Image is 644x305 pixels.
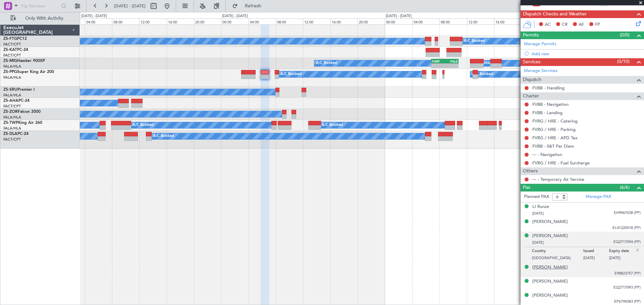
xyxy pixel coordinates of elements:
a: FALA/HLA [3,93,21,98]
div: [PERSON_NAME] [532,292,568,299]
p: Expiry date [609,249,635,255]
a: --- - Navigation [532,152,562,157]
a: Manage Permits [524,41,556,48]
a: FALA/HLA [3,64,21,69]
span: (6/6) [620,184,630,191]
span: FP [595,21,600,28]
p: [DATE] [583,255,609,262]
div: A/C Booked [280,69,302,79]
div: A/C Booked [316,58,337,68]
span: Refresh [239,4,267,8]
a: FVRG / HRE - Fuel Surcharge [532,160,590,166]
span: Pax [523,184,530,192]
div: 12:00 [139,18,166,24]
p: Country [532,249,583,255]
span: (0/10) [617,58,630,65]
span: ZS-TWP [3,121,18,125]
span: Dispatch [523,76,541,84]
div: 16:00 [167,18,194,24]
div: 00:00 [221,18,248,24]
a: FACT/CPT [3,42,21,47]
span: EL41220518 (PP) [612,225,641,231]
div: [DATE] - [DATE] [222,13,248,19]
span: ZS-PPG [3,70,17,74]
label: Planned PAX [524,194,549,200]
a: ZS-KATPC-24 [3,48,28,52]
span: [DATE] [532,211,544,216]
a: FVBB - S&T Per Diem [532,143,574,149]
span: AC [545,21,551,28]
div: - [445,64,458,68]
a: ZS-FTGPC12 [3,37,27,41]
p: [GEOGRAPHIC_DATA] [532,255,583,262]
div: [PERSON_NAME] [532,264,568,271]
span: Services [523,58,540,66]
span: [DATE] - [DATE] [114,3,146,9]
span: ZS-AHA [3,99,18,103]
div: 20:00 [194,18,221,24]
a: FVBB - Landing [532,110,562,116]
span: ZS-DLA [3,132,17,136]
a: FACT/CPT [3,137,21,142]
div: A/C Booked [132,120,154,130]
a: FVRG / HRE - APD Tax [532,135,578,141]
div: 12:00 [467,18,494,24]
span: ZS-ZOR [3,110,18,114]
div: 16:00 [494,18,521,24]
a: ZS-TWPKing Air 260 [3,121,42,125]
a: FVRG / HRE - Parking [532,127,576,132]
a: FVRG / HRE - Catering [532,118,578,124]
a: FALA/HLA [3,115,21,120]
span: EQ2717093 (PP) [613,285,641,291]
a: Manage PAX [586,194,611,200]
a: ZS-ZORFalcon 2000 [3,110,41,114]
p: [DATE] [609,255,635,262]
span: EQ2717094 (PP) [613,239,641,245]
a: --- - Temporary Air Service [532,176,584,182]
div: 20:00 [358,18,385,24]
div: 00:00 [385,18,412,24]
button: Refresh [229,1,269,11]
p: Issued [583,249,609,255]
a: FALA/HLA [3,126,21,131]
span: Only With Activity [17,16,71,21]
a: ZS-PPGSuper King Air 200 [3,70,54,74]
a: FVBB - Navigation [532,101,569,107]
a: Manage Services [524,68,557,74]
a: FACT/CPT [3,53,21,58]
div: 08:00 [276,18,303,24]
div: 08:00 [439,18,467,24]
span: E98823757 (PP) [614,271,641,277]
div: [PERSON_NAME] [532,278,568,285]
div: FIMP [432,59,445,63]
input: Trip Number [20,1,59,11]
div: A/C Booked [153,131,174,141]
span: AF [579,21,584,28]
span: [DATE] [532,240,544,245]
span: ZS-KAT [3,48,17,52]
button: Only With Activity [7,13,73,24]
a: ZS-SRUPremier I [3,88,35,92]
span: Others [523,167,538,175]
div: Add new [532,51,641,57]
div: 04:00 [249,18,276,24]
span: ZS-SRU [3,88,17,92]
img: close [635,247,641,253]
div: [DATE] - [DATE] [81,13,107,19]
div: A/C Booked [472,69,493,79]
div: 16:00 [330,18,358,24]
div: FALE [445,59,458,63]
a: FALA/HLA [3,75,21,80]
span: ZS-MIG [3,59,17,63]
div: 08:00 [112,18,139,24]
a: ZS-DLAPC-24 [3,132,29,136]
div: A/C Booked [322,120,343,130]
div: [DATE] - [DATE] [386,13,412,19]
div: LI Runze [532,204,549,210]
div: 12:00 [303,18,330,24]
a: FACT/CPT [3,104,21,109]
span: Charter [523,92,539,100]
div: - [432,64,445,68]
a: FVBB - Handling [532,85,565,91]
a: ZS-MIGHawker 900XP [3,59,45,63]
